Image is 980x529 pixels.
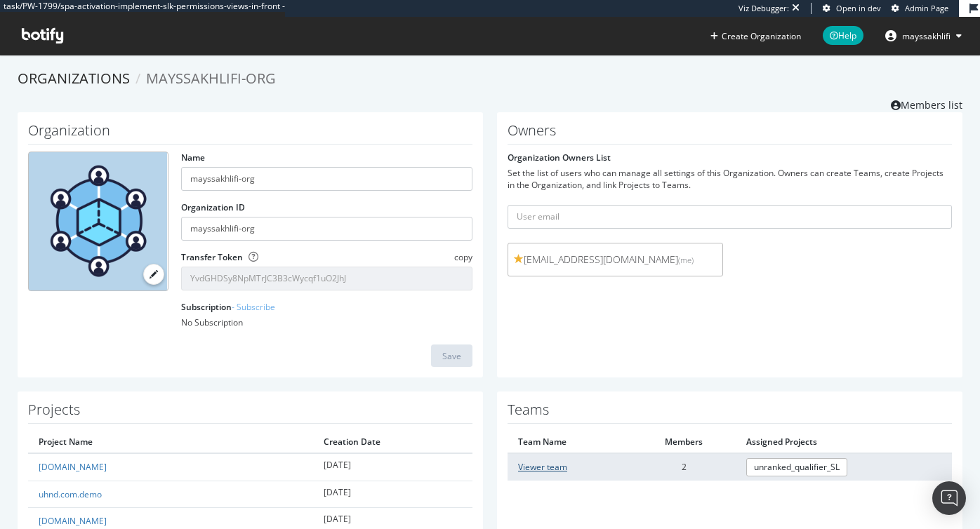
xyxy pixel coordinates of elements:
a: Open in dev [823,3,881,14]
button: mayssakhlifi [874,25,973,47]
a: Admin Page [892,3,948,14]
span: Open in dev [836,3,881,13]
span: Admin Page [905,3,948,13]
span: Help [823,26,863,45]
div: Viz Debugger: [739,3,789,14]
button: Create Organization [710,29,802,43]
div: Open Intercom Messenger [932,481,966,515]
span: mayssakhlifi [902,30,951,42]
